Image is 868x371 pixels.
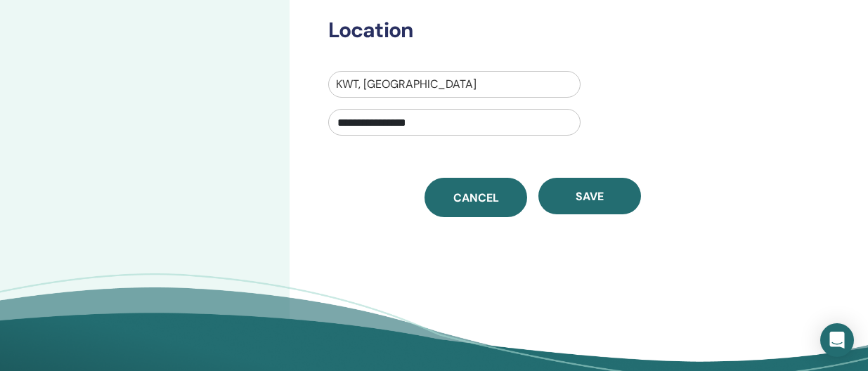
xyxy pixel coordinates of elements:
h3: Location [320,18,725,43]
button: Save [538,178,641,214]
span: Cancel [453,190,499,205]
span: Save [576,189,604,204]
div: Open Intercom Messenger [820,323,854,357]
a: Cancel [425,178,527,217]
